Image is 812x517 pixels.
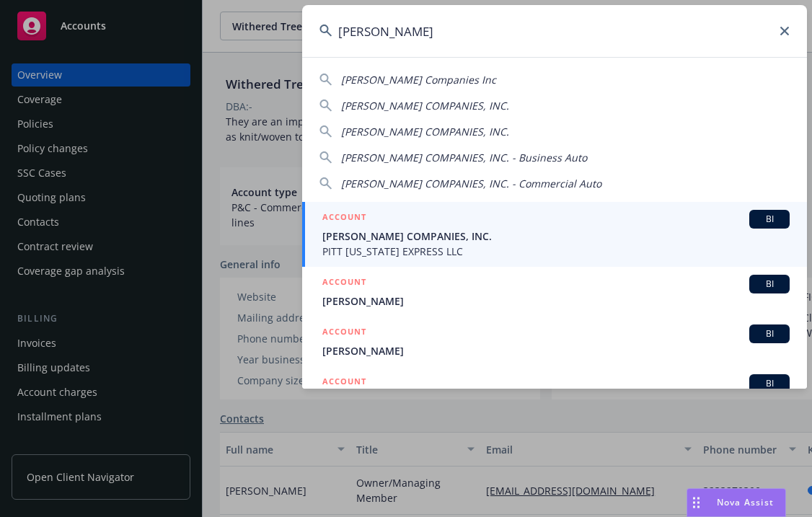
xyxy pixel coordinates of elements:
span: Nova Assist [717,496,774,508]
a: ACCOUNTBI[PERSON_NAME] [302,317,807,366]
span: BI [755,278,784,291]
h5: ACCOUNT [322,374,366,392]
h5: ACCOUNT [322,324,366,342]
span: [PERSON_NAME] [322,343,790,358]
span: [PERSON_NAME] COMPANIES, INC. - Commercial Auto [341,177,601,190]
span: [PERSON_NAME] COMPANIES, INC. - Business Auto [341,151,587,164]
button: Nova Assist [687,488,786,517]
a: ACCOUNTBI[PERSON_NAME] [302,267,807,317]
a: ACCOUNTBI [302,366,807,431]
span: BI [755,377,784,390]
h5: ACCOUNT [322,210,366,227]
h5: ACCOUNT [322,275,366,292]
span: [PERSON_NAME] Companies Inc [341,73,496,87]
a: ACCOUNTBI[PERSON_NAME] COMPANIES, INC.PITT [US_STATE] EXPRESS LLC [302,202,807,267]
span: [PERSON_NAME] COMPANIES, INC. [322,229,790,244]
input: Search... [302,5,807,57]
div: Drag to move [687,489,705,516]
span: [PERSON_NAME] [322,293,790,309]
span: BI [755,213,784,226]
span: PITT [US_STATE] EXPRESS LLC [322,244,790,259]
span: [PERSON_NAME] COMPANIES, INC. [341,125,509,138]
span: BI [755,327,784,340]
span: [PERSON_NAME] COMPANIES, INC. [341,99,509,112]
